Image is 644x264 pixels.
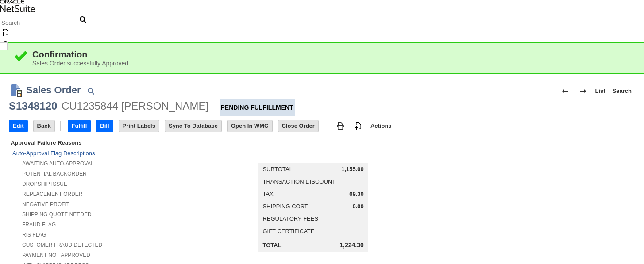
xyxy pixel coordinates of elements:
caption: Summary [258,149,368,163]
a: Potential Backorder [22,171,87,177]
a: Replacement Order [22,191,82,197]
div: Confirmation [32,50,630,60]
a: Transaction Discount [262,178,335,185]
div: S1348120 [9,99,57,113]
input: Bill [96,120,112,132]
span: 1,224.30 [339,241,364,249]
a: Dropship Issue [22,181,67,187]
a: Fraud Flag [22,222,56,228]
input: Close Order [278,120,318,132]
a: Regulatory Fees [262,215,318,222]
input: Fulfill [68,120,91,132]
a: Negative Profit [22,201,69,207]
input: Open In WMC [228,120,272,132]
div: Sales Order successfully Approved [32,60,630,67]
a: Auto-Approval Flag Descriptions [12,150,95,157]
span: 1,155.00 [341,166,364,173]
svg: Search [77,14,88,25]
a: List [592,84,609,98]
a: Awaiting Auto-Approval [22,161,94,167]
img: print.svg [335,121,346,131]
input: Edit [9,120,27,132]
a: Actions [367,122,395,129]
h1: Sales Order [26,83,81,97]
img: Next [578,86,588,96]
input: Print Labels [119,120,159,132]
a: Customer Fraud Detected [22,242,102,248]
img: add-record.svg [353,121,363,131]
a: Payment not approved [22,252,90,258]
span: 69.30 [349,191,364,198]
input: Back [34,120,54,132]
span: 0.00 [352,203,363,210]
a: Tax [262,191,273,197]
div: Approval Failure Reasons [9,138,201,148]
a: Shipping Cost [262,203,308,210]
img: Quick Find [85,86,96,96]
a: Shipping Quote Needed [22,211,92,218]
a: Subtotal [262,166,292,172]
input: Sync To Database [165,120,221,132]
div: Pending Fulfillment [220,99,295,116]
a: Total [262,242,281,249]
img: Previous [560,86,571,96]
a: Gift Certificate [262,228,314,234]
a: RIS flag [22,232,46,238]
div: CU1235844 [PERSON_NAME] [62,99,208,113]
a: Search [609,84,635,98]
